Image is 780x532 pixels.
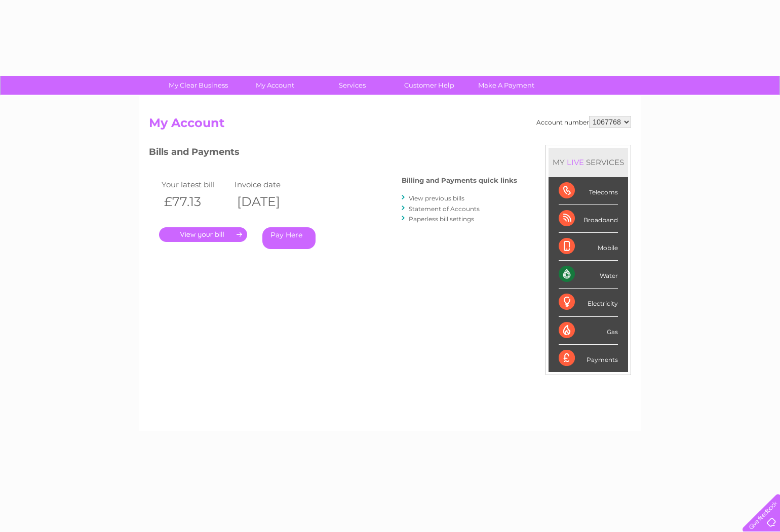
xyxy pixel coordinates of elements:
div: Broadband [559,205,618,233]
div: Gas [559,317,618,345]
td: Your latest bill [159,178,232,191]
a: My Account [233,76,317,95]
div: Water [559,261,618,289]
h4: Billing and Payments quick links [402,177,517,184]
th: £77.13 [159,191,232,212]
div: LIVE [565,157,586,167]
div: MY SERVICES [549,148,628,177]
a: Pay Here [262,227,316,249]
a: Customer Help [387,76,471,95]
a: Make A Payment [464,76,548,95]
a: Services [310,76,394,95]
td: Invoice date [232,178,305,191]
h2: My Account [149,116,631,135]
div: Mobile [559,233,618,261]
th: [DATE] [232,191,305,212]
div: Payments [559,345,618,372]
a: View previous bills [409,194,464,202]
div: Telecoms [559,177,618,205]
a: Statement of Accounts [409,205,480,213]
a: Paperless bill settings [409,215,474,223]
div: Electricity [559,289,618,316]
a: My Clear Business [157,76,240,95]
div: Account number [536,116,631,128]
a: . [159,227,247,242]
h3: Bills and Payments [149,145,517,162]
